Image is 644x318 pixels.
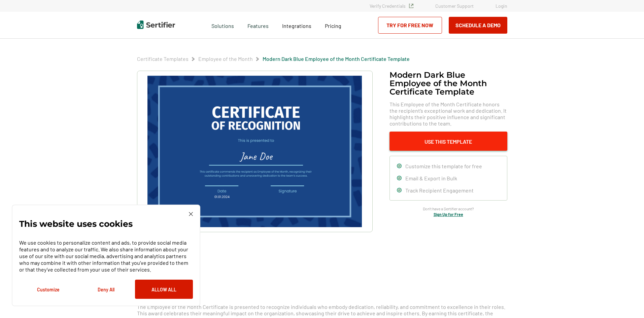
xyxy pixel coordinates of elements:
[435,3,474,9] a: Customer Support
[19,239,193,273] p: We use cookies to personalize content and ads, to provide social media features and to analyze ou...
[389,132,507,151] button: Use This Template
[325,21,341,29] a: Pricing
[282,23,311,29] span: Integrations
[19,280,77,299] button: Customize
[449,17,507,34] button: Schedule a Demo
[405,163,482,169] span: Customize this template for free
[137,56,189,62] span: Certificate Templates
[198,56,253,62] a: Employee of the Month
[247,21,269,29] span: Features
[389,71,507,96] h1: Modern Dark Blue Employee of the Month Certificate Template
[263,56,410,62] span: Modern Dark Blue Employee of the Month Certificate Template
[77,280,135,299] button: Deny All
[496,3,507,9] a: Login
[405,187,474,193] span: Track Recipient Engagement
[135,280,193,299] button: Allow All
[434,212,463,217] a: Sign Up for Free
[409,4,413,8] img: Verified
[189,212,193,216] img: Cookie Popup Close
[325,23,341,29] span: Pricing
[263,56,410,62] a: Modern Dark Blue Employee of the Month Certificate Template
[405,175,457,181] span: Email & Export in Bulk
[370,3,413,9] a: Verify Credentials
[19,220,133,227] p: This website uses cookies
[211,21,234,29] span: Solutions
[282,21,311,29] a: Integrations
[423,206,474,212] span: Don’t have a Sertifier account?
[137,21,175,29] img: Sertifier | Digital Credentialing Platform
[137,56,189,62] a: Certificate Templates
[378,17,442,34] a: Try for Free Now
[137,56,410,62] div: Breadcrumb
[147,76,362,227] img: Modern Dark Blue Employee of the Month Certificate Template
[389,101,507,127] span: This Employee of the Month Certificate honors the recipient’s exceptional work and dedication. It...
[198,56,253,62] span: Employee of the Month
